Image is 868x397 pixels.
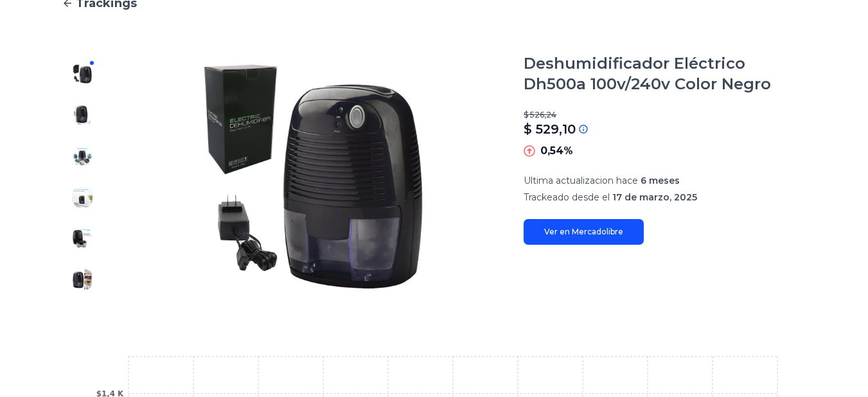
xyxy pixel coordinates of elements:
[72,187,93,207] img: Deshumidificador Eléctrico Dh500a 100v/240v Color Negro
[641,175,680,186] span: 6 meses
[540,143,573,159] p: 0,54%
[524,53,806,94] h1: Deshumidificador Eléctrico Dh500a 100v/240v Color Negro
[524,175,638,186] span: Ultima actualizacion hace
[524,191,610,203] span: Trackeado desde el
[128,53,498,300] img: Deshumidificador Eléctrico Dh500a 100v/240v Color Negro
[72,269,93,290] img: Deshumidificador Eléctrico Dh500a 100v/240v Color Negro
[524,120,576,138] p: $ 529,10
[524,219,644,245] a: Ver en Mercadolibre
[72,64,93,84] img: Deshumidificador Eléctrico Dh500a 100v/240v Color Negro
[72,105,93,125] img: Deshumidificador Eléctrico Dh500a 100v/240v Color Negro
[72,146,93,166] img: Deshumidificador Eléctrico Dh500a 100v/240v Color Negro
[524,110,806,120] p: $ 526,24
[72,228,93,249] img: Deshumidificador Eléctrico Dh500a 100v/240v Color Negro
[612,191,697,203] span: 17 de marzo, 2025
